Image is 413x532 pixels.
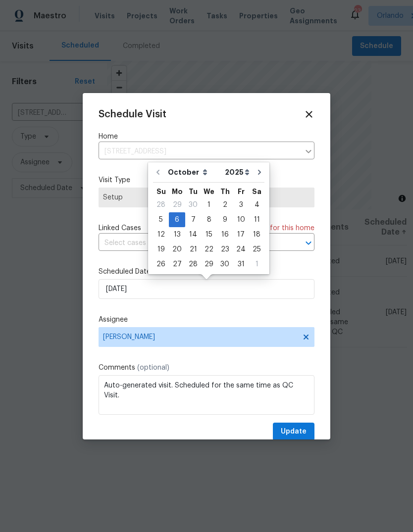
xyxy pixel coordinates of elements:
[201,227,217,242] div: Wed Oct 15 2025
[249,257,264,272] div: Sat Nov 01 2025
[153,242,169,257] div: Sun Oct 19 2025
[169,257,185,272] div: Mon Oct 27 2025
[217,213,233,227] div: 9
[99,267,314,277] label: Scheduled Date
[233,212,249,227] div: Fri Oct 10 2025
[185,257,201,271] div: 28
[99,109,166,119] span: Schedule Visit
[172,188,183,195] abbr: Monday
[185,198,201,212] div: 30
[233,242,249,257] div: Fri Oct 24 2025
[233,198,249,212] div: 3
[249,198,264,212] div: 4
[252,188,261,195] abbr: Saturday
[185,228,201,242] div: 14
[99,236,287,251] input: Select cases
[201,212,217,227] div: Wed Oct 08 2025
[302,236,315,250] button: Open
[252,162,267,182] button: Go to next month
[103,193,310,202] span: Setup
[185,212,201,227] div: Tue Oct 07 2025
[99,144,300,159] input: Enter in an address
[217,212,233,227] div: Thu Oct 09 2025
[156,188,166,195] abbr: Sunday
[249,197,264,212] div: Sat Oct 04 2025
[165,165,222,180] select: Month
[189,188,198,195] abbr: Tuesday
[222,165,252,180] select: Year
[169,213,185,227] div: 6
[201,242,217,256] div: 22
[99,223,141,233] span: Linked Cases
[233,228,249,242] div: 17
[281,426,307,438] span: Update
[238,188,245,195] abbr: Friday
[217,242,233,256] div: 23
[249,228,264,242] div: 18
[99,175,314,185] label: Visit Type
[217,242,233,257] div: Thu Oct 23 2025
[169,228,185,242] div: 13
[169,197,185,212] div: Mon Sep 29 2025
[99,315,314,325] label: Assignee
[103,333,297,341] span: [PERSON_NAME]
[153,212,169,227] div: Sun Oct 05 2025
[304,109,314,120] span: Close
[99,375,314,415] textarea: Auto-generated visit. Scheduled for the same time as QC Visit.
[233,227,249,242] div: Fri Oct 17 2025
[201,257,217,271] div: 29
[169,257,185,271] div: 27
[185,242,201,256] div: 21
[153,242,169,256] div: 19
[220,188,230,195] abbr: Thursday
[185,257,201,272] div: Tue Oct 28 2025
[153,227,169,242] div: Sun Oct 12 2025
[249,213,264,227] div: 11
[249,242,264,257] div: Sat Oct 25 2025
[201,213,217,227] div: 8
[201,197,217,212] div: Wed Oct 01 2025
[233,197,249,212] div: Fri Oct 03 2025
[185,197,201,212] div: Tue Sep 30 2025
[217,227,233,242] div: Thu Oct 16 2025
[217,257,233,272] div: Thu Oct 30 2025
[217,257,233,271] div: 30
[153,228,169,242] div: 12
[201,198,217,212] div: 1
[233,213,249,227] div: 10
[137,364,169,371] span: (optional)
[99,132,314,142] label: Home
[233,257,249,271] div: 31
[153,197,169,212] div: Sun Sep 28 2025
[217,228,233,242] div: 16
[169,212,185,227] div: Mon Oct 06 2025
[185,242,201,257] div: Tue Oct 21 2025
[151,162,165,182] button: Go to previous month
[217,198,233,212] div: 2
[169,227,185,242] div: Mon Oct 13 2025
[99,279,314,299] input: M/D/YYYY
[273,423,314,441] button: Update
[153,198,169,212] div: 28
[169,242,185,256] div: 20
[169,198,185,212] div: 29
[201,242,217,257] div: Wed Oct 22 2025
[99,363,314,373] label: Comments
[249,212,264,227] div: Sat Oct 11 2025
[233,257,249,272] div: Fri Oct 31 2025
[233,242,249,256] div: 24
[249,242,264,256] div: 25
[185,227,201,242] div: Tue Oct 14 2025
[249,227,264,242] div: Sat Oct 18 2025
[153,257,169,272] div: Sun Oct 26 2025
[204,188,214,195] abbr: Wednesday
[153,213,169,227] div: 5
[169,242,185,257] div: Mon Oct 20 2025
[217,197,233,212] div: Thu Oct 02 2025
[201,257,217,272] div: Wed Oct 29 2025
[201,228,217,242] div: 15
[249,257,264,271] div: 1
[153,257,169,271] div: 26
[185,213,201,227] div: 7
